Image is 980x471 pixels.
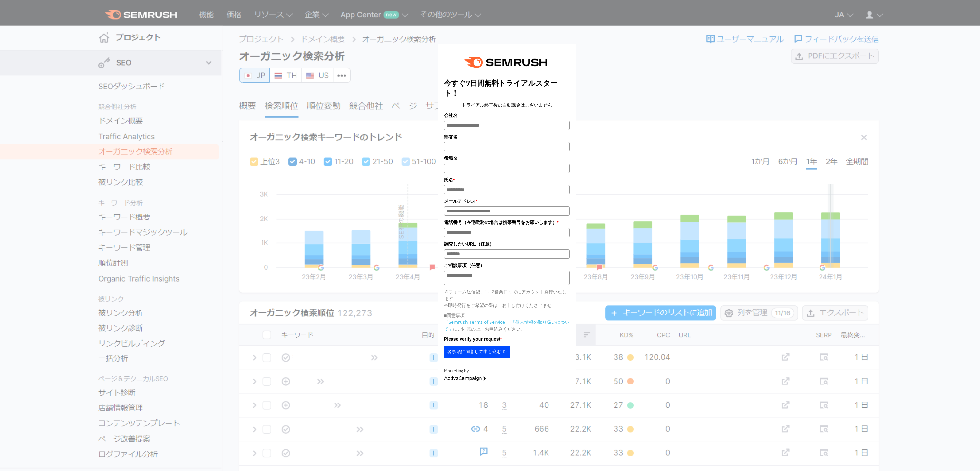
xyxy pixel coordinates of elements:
[444,241,570,248] label: 調査したいURL（任意）
[444,219,570,226] label: 電話番号（在宅勤務の場合は携帯番号をお願いします）
[444,312,570,319] p: ■同意事項
[444,101,570,108] center: トライアル終了後の自動課金はございません
[444,346,510,358] button: 各事項に同意して申し込む ▷
[460,50,554,75] img: e6a379fe-ca9f-484e-8561-e79cf3a04b3f.png
[444,335,570,343] label: Please verify your request
[444,155,570,162] label: 役職名
[444,176,570,183] label: 氏名
[444,112,570,119] label: 会社名
[444,262,570,269] label: ご相談事項（任意）
[444,198,570,205] label: メールアドレス
[444,319,569,332] a: 「個人情報の取り扱いについて」
[444,319,509,325] a: 「Semrush Terms of Service」
[444,319,570,332] p: にご同意の上、お申込みください。
[444,368,570,374] div: Marketing by
[444,133,570,140] label: 部署名
[444,78,570,98] title: 今すぐ7日間無料トライアルスタート！
[444,288,570,309] p: ※フォーム送信後、1～2営業日までにアカウント発行いたします ※即時発行をご希望の際は、お申し付けくださいませ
